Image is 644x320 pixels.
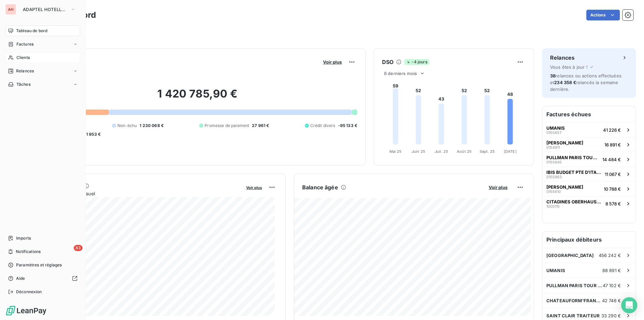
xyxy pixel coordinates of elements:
span: CITADINES OBERHAUSBERGEN [546,199,603,204]
span: Chiffre d'affaires mensuel [38,190,241,197]
span: 10 788 € [604,186,621,192]
span: Notifications [16,249,41,255]
button: CITADINES OBERHAUSBERGEN10001158 578 € [542,196,636,211]
span: -1 953 € [84,131,101,137]
span: PULLMAN PARIS TOUR EIFFEL (SH 18 SUFFREN) [546,283,603,288]
span: Tableau de bord [16,28,47,34]
span: 42 746 € [602,298,621,303]
span: 0154911 [546,145,560,149]
span: Paramètres et réglages [16,262,62,268]
span: Clients [16,55,30,61]
span: UMANIS [546,268,565,273]
tspan: Juin 25 [412,149,425,154]
button: [PERSON_NAME]015561010 788 € [542,181,636,196]
h2: 1 420 785,90 € [38,87,357,107]
span: 16 891 € [604,142,621,147]
a: Aide [5,273,80,284]
span: Promesse de paiement [205,123,249,129]
span: Relances [16,68,34,74]
span: 1 230 068 € [140,123,164,129]
span: Non-échu [117,123,137,129]
span: 27 961 € [252,123,269,129]
span: 41 226 € [603,127,621,133]
div: AH [5,4,16,15]
span: 83 [74,245,83,251]
img: Logo LeanPay [5,305,47,316]
span: 456 242 € [599,253,621,258]
span: Déconnexion [16,289,42,295]
tspan: Mai 25 [389,149,402,154]
span: Voir plus [246,185,262,190]
span: 38 [550,73,555,78]
h6: DSO [382,58,393,66]
span: Tâches [16,81,31,87]
tspan: Août 25 [457,149,472,154]
span: 8 578 € [605,201,621,206]
span: 14 484 € [602,157,621,162]
span: UMANIS [546,125,565,131]
span: ADAPTEL HOTELLERIE [23,7,68,12]
span: PULLMAN PARIS TOUR EIFFEL (SH 18 SUFFREN) [546,155,600,160]
tspan: Juil. 25 [435,149,448,154]
button: Voir plus [321,59,344,65]
span: Aide [16,275,25,281]
span: Vous êtes à jour ! [550,64,588,70]
span: [GEOGRAPHIC_DATA] [546,253,594,258]
h6: Factures échues [542,106,636,122]
span: Factures [16,41,34,47]
tspan: Sept. 25 [480,149,495,154]
span: Voir plus [489,185,507,190]
button: Actions [586,10,620,20]
span: Crédit divers [310,123,335,129]
div: Open Intercom Messenger [621,297,637,313]
span: 0155645 [546,160,562,164]
h6: Balance âgée [302,183,338,191]
span: 0155863 [546,175,562,179]
button: PULLMAN PARIS TOUR EIFFEL (SH 18 SUFFREN)015564514 484 € [542,152,636,167]
span: 47 102 € [603,283,621,288]
h6: Principaux débiteurs [542,232,636,248]
span: 1000115 [546,204,560,208]
button: Voir plus [487,184,509,190]
span: 234 358 € [554,80,576,85]
span: 11 067 € [605,172,621,177]
span: relances ou actions effectuées et relancés la semaine dernière. [550,73,622,92]
tspan: [DATE] [504,149,517,154]
span: Voir plus [323,59,342,65]
span: SAINT CLAIR TRAITEUR [546,313,600,318]
h6: Relances [550,54,575,62]
span: Imports [16,235,31,241]
span: IBIS BUDGET PTE D'ITALIE OUEST ([GEOGRAPHIC_DATA]) [546,170,602,175]
span: 0155610 [546,190,561,194]
span: 68 891 € [602,268,621,273]
span: [PERSON_NAME] [546,140,583,145]
button: IBIS BUDGET PTE D'ITALIE OUEST ([GEOGRAPHIC_DATA])015586311 067 € [542,167,636,181]
span: -95 133 € [338,123,357,129]
span: 6 derniers mois [384,71,417,76]
button: Voir plus [244,184,264,190]
button: UMANIS015565741 226 € [542,122,636,137]
span: [PERSON_NAME] [546,184,583,190]
span: -4 jours [404,59,429,65]
span: CHATEAUFORM'FRANCE [546,298,602,303]
span: 33 290 € [601,313,621,318]
button: [PERSON_NAME]015491116 891 € [542,137,636,152]
span: 0155657 [546,131,561,135]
